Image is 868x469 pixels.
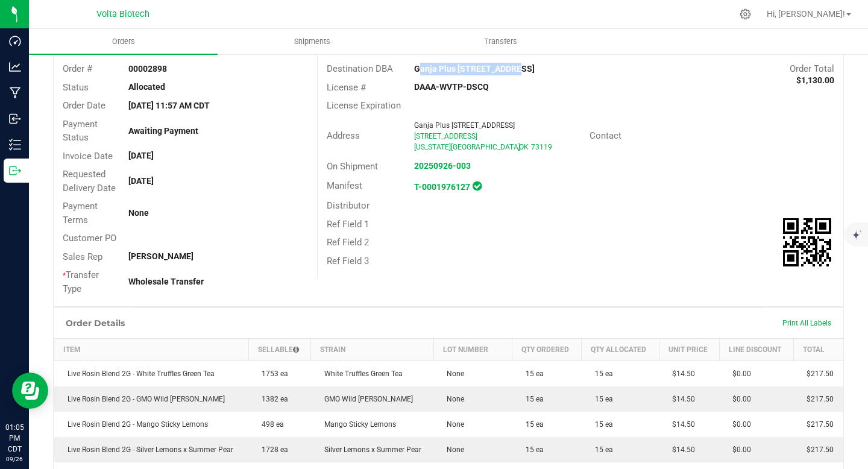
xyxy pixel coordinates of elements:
span: Payment Status [63,119,98,143]
th: Line Discount [719,339,793,361]
span: None [441,370,464,378]
span: OK [519,143,529,151]
span: Transfer Type [63,269,99,294]
span: On Shipment [327,161,378,172]
span: Silver Lemons x Summer Pear [318,445,421,454]
th: Strain [311,339,434,361]
inline-svg: Analytics [9,61,21,73]
span: GMO Wild [PERSON_NAME] [318,395,413,403]
span: 15 ea [589,420,613,429]
span: Sales Rep [63,251,102,262]
strong: Wholesale Transfer [128,277,204,286]
span: $217.50 [800,395,834,403]
inline-svg: Manufacturing [9,87,21,99]
span: Payment Terms [63,201,98,225]
inline-svg: Outbound [9,165,21,177]
span: 15 ea [589,395,613,403]
th: Item [54,339,249,361]
span: Live Rosin Blend 2G - GMO Wild [PERSON_NAME] [61,395,225,403]
span: 73119 [531,143,552,151]
span: $14.50 [666,370,695,378]
span: 498 ea [256,420,284,429]
th: Sellable [248,339,310,361]
th: Qty Allocated [582,339,659,361]
inline-svg: Inbound [9,113,21,125]
strong: Awaiting Payment [128,126,198,136]
span: 15 ea [520,445,544,454]
span: Destination DBA [327,63,393,74]
p: 09/26 [5,455,24,464]
strong: None [128,208,149,218]
span: [US_STATE][GEOGRAPHIC_DATA] [414,143,520,151]
span: Order Date [63,100,105,111]
strong: 00002898 [128,64,167,74]
a: T-0001976127 [414,182,470,192]
span: Live Rosin Blend 2G - Mango Sticky Lemons [61,420,208,429]
span: $217.50 [800,445,834,454]
span: None [441,420,464,429]
span: $0.00 [726,420,751,429]
span: $0.00 [726,395,751,403]
strong: [PERSON_NAME] [128,251,193,261]
span: 1382 ea [256,395,288,403]
span: Live Rosin Blend 2G - White Truffles Green Tea [61,370,215,378]
img: Scan me! [783,218,831,266]
strong: [DATE] 11:57 AM CDT [128,101,210,110]
a: Orders [29,29,218,54]
span: 15 ea [520,370,544,378]
th: Total [793,339,843,361]
span: Ganja Plus [STREET_ADDRESS] [414,121,515,130]
span: $217.50 [800,420,834,429]
span: White Truffles Green Tea [318,370,403,378]
strong: Ganja Plus [STREET_ADDRESS] [414,64,535,74]
span: Ref Field 3 [327,256,369,266]
inline-svg: Dashboard [9,35,21,47]
a: Shipments [218,29,406,54]
span: 1728 ea [256,445,288,454]
strong: [DATE] [128,151,154,160]
span: Manifest [327,180,362,191]
span: Print All Labels [782,319,831,327]
h1: Order Details [66,318,125,328]
span: Ref Field 1 [327,219,369,230]
span: Address [327,130,360,141]
span: Shipments [278,36,347,47]
strong: DAAA-WVTP-DSCQ [414,82,489,92]
span: Customer PO [63,233,116,244]
strong: Allocated [128,82,165,92]
inline-svg: Inventory [9,139,21,151]
span: Mango Sticky Lemons [318,420,396,429]
th: Qty Ordered [512,339,582,361]
span: Hi, [PERSON_NAME]! [767,9,845,19]
span: 15 ea [589,445,613,454]
div: Manage settings [738,8,753,20]
span: Invoice Date [63,151,113,162]
span: 1753 ea [256,370,288,378]
span: None [441,395,464,403]
span: None [441,445,464,454]
span: In Sync [473,180,482,192]
span: [STREET_ADDRESS] [414,132,477,140]
span: Requested Delivery Date [63,169,116,194]
span: 15 ea [520,395,544,403]
th: Lot Number [433,339,512,361]
a: Transfers [406,29,595,54]
span: Orders [96,36,151,47]
span: Transfers [468,36,533,47]
span: $14.50 [666,445,695,454]
th: Unit Price [659,339,719,361]
span: Distributor [327,200,370,211]
span: $14.50 [666,395,695,403]
span: $217.50 [800,370,834,378]
strong: [DATE] [128,176,154,186]
span: Order # [63,63,92,74]
span: $14.50 [666,420,695,429]
a: 20250926-003 [414,161,471,171]
span: License Expiration [327,100,401,111]
span: License # [327,82,366,93]
span: Volta Biotech [96,9,149,19]
span: , [518,143,519,151]
span: Contact [590,130,621,141]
